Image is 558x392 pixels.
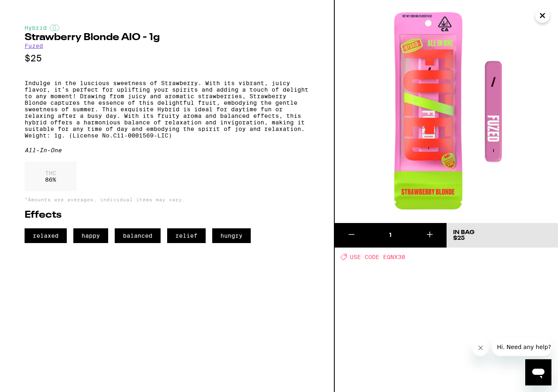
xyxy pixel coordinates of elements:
[25,210,309,220] h2: Effects
[25,53,309,63] p: $25
[25,162,77,191] div: 86 %
[368,231,413,239] div: 1
[25,43,43,49] a: Fuzed
[25,25,309,31] div: Hybrid
[167,228,206,243] span: relief
[25,197,309,202] p: *Amounts are averages, individual items may vary.
[25,147,309,153] div: All-In-One
[25,228,67,243] span: relaxed
[350,254,405,260] span: USE CODE EQNX30
[50,25,59,31] img: hybridColor.svg
[73,228,108,243] span: happy
[25,80,309,139] p: Indulge in the luscious sweetness of Strawberry. With its vibrant, juicy flavor, it’s perfect for...
[447,223,558,248] button: In Bag$25
[472,340,489,356] iframe: Close message
[25,33,309,43] h2: Strawberry Blonde AIO - 1g
[453,235,465,241] span: $25
[525,359,551,385] iframe: Button to launch messaging window
[492,338,551,356] iframe: Message from company
[45,170,56,176] p: THC
[115,228,161,243] span: balanced
[535,8,550,23] button: Close
[453,230,474,235] div: In Bag
[212,228,251,243] span: hungry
